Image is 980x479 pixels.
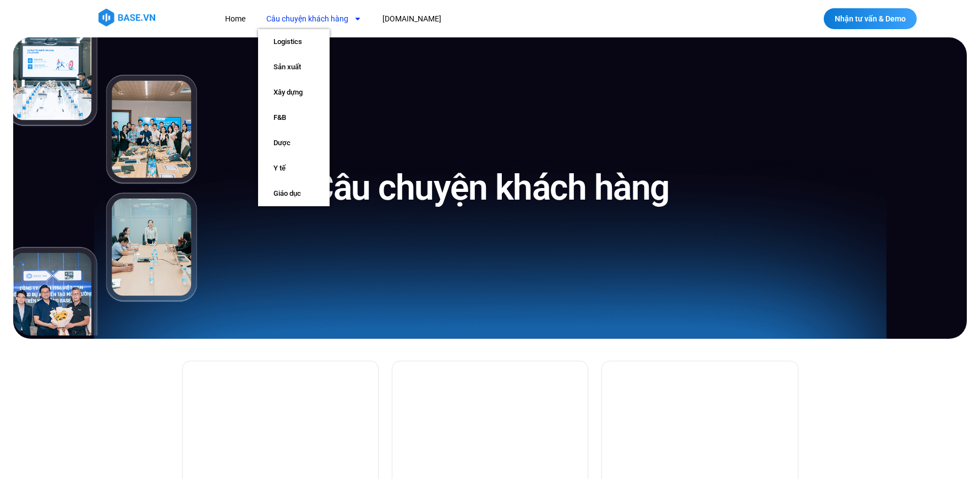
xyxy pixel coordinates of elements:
a: Sản xuất [258,54,330,80]
a: Câu chuyện khách hàng [258,9,370,29]
a: Xây dựng [258,80,330,105]
a: Nhận tư vấn & Demo [824,8,917,29]
a: Logistics [258,29,330,54]
a: Y tế [258,156,330,181]
a: [DOMAIN_NAME] [374,9,450,29]
h1: Câu chuyện khách hàng [311,165,669,211]
span: Nhận tư vấn & Demo [835,15,906,23]
a: Dược [258,130,330,156]
a: F&B [258,105,330,130]
a: Home [217,9,254,29]
nav: Menu [217,9,643,29]
ul: Câu chuyện khách hàng [258,29,330,206]
a: Giáo dục [258,181,330,206]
